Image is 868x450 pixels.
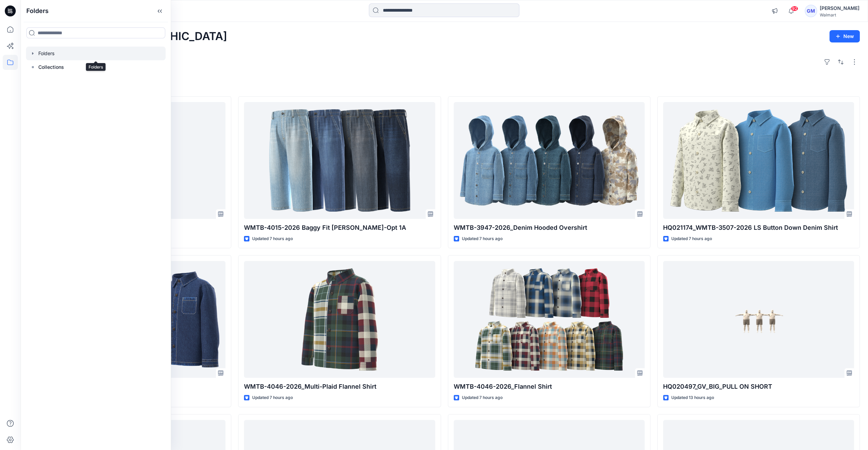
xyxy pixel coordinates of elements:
p: HQ021174_WMTB-3507-2026 LS Button Down Denim Shirt [663,223,854,233]
a: WMTB-4046-2026_Flannel Shirt [454,261,645,378]
p: Updated 7 hours ago [671,235,712,242]
h4: Styles [29,81,860,89]
p: Collections [38,63,64,71]
p: HQ020497_GV_BIG_PULL ON SHORT [663,382,854,391]
a: WMTB-4046-2026_Multi-Plaid Flannel Shirt [244,261,435,378]
p: Updated 7 hours ago [462,235,503,242]
p: WMTB-4015-2026 Baggy Fit [PERSON_NAME]-Opt 1A [244,223,435,233]
a: HQ020497_GV_BIG_PULL ON SHORT [663,261,854,378]
span: 92 [791,6,798,11]
div: [PERSON_NAME] [820,4,859,12]
a: HQ021174_WMTB-3507-2026 LS Button Down Denim Shirt [663,102,854,219]
a: WMTB-3947-2026_Denim Hooded Overshirt [454,102,645,219]
div: Walmart [820,12,859,17]
a: WMTB-4015-2026 Baggy Fit Jean-Opt 1A [244,102,435,219]
p: WMTB-3947-2026_Denim Hooded Overshirt [454,223,645,233]
button: New [829,30,860,42]
p: Updated 7 hours ago [462,394,503,401]
p: Updated 7 hours ago [252,235,293,242]
p: Updated 7 hours ago [252,394,293,401]
p: Updated 13 hours ago [671,394,714,401]
p: WMTB-4046-2026_Multi-Plaid Flannel Shirt [244,382,435,391]
div: GM [805,5,817,17]
p: WMTB-4046-2026_Flannel Shirt [454,382,645,391]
